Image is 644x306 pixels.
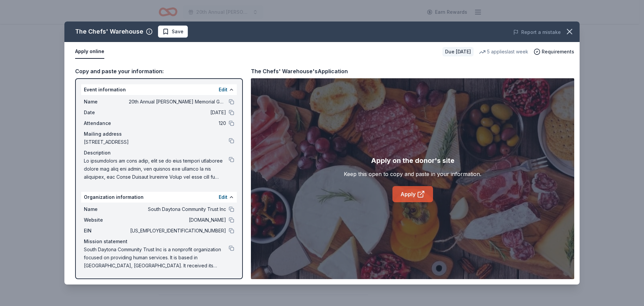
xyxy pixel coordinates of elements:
div: Due [DATE] [442,47,474,56]
span: Attendance [84,119,129,127]
button: Save [158,26,188,38]
span: Lo ipsumdolors am cons adip, elit se do eius tempori utlaboree dolore mag aliq eni admin, ven qui... [84,157,229,181]
span: [US_EMPLOYER_IDENTIFICATION_NUMBER] [129,227,226,235]
div: Copy and paste your information: [75,67,243,76]
div: Event information [81,84,237,95]
div: Apply on the donor's site [371,155,454,166]
div: Mailing address [84,130,234,138]
span: Website [84,216,129,224]
span: Name [84,98,129,106]
button: Apply online [75,45,104,59]
div: Keep this open to copy and paste in your information. [344,170,481,178]
span: 120 [129,119,226,127]
span: [STREET_ADDRESS] [84,138,229,146]
span: [DATE] [129,108,226,117]
div: Description [84,149,234,157]
span: South Daytona Community Trust Inc [129,205,226,213]
div: Organization information [81,192,237,203]
span: Date [84,108,129,117]
button: Edit [219,193,227,201]
button: Edit [219,86,227,94]
div: 5 applies last week [479,48,528,56]
span: EIN [84,227,129,235]
span: [DOMAIN_NAME] [129,216,226,224]
button: Requirements [534,48,574,56]
span: 20th Annual [PERSON_NAME] Memorial Golf Tournament [129,98,226,106]
button: Report a mistake [513,28,561,36]
span: Save [172,28,183,36]
div: The Chefs' Warehouse [75,26,143,37]
div: The Chefs' Warehouse's Application [251,67,348,76]
span: Requirements [542,48,574,56]
span: South Daytona Community Trust Inc is a nonprofit organization focused on providing human services... [84,246,229,270]
div: Mission statement [84,237,234,246]
span: Name [84,205,129,213]
a: Apply [392,186,433,202]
